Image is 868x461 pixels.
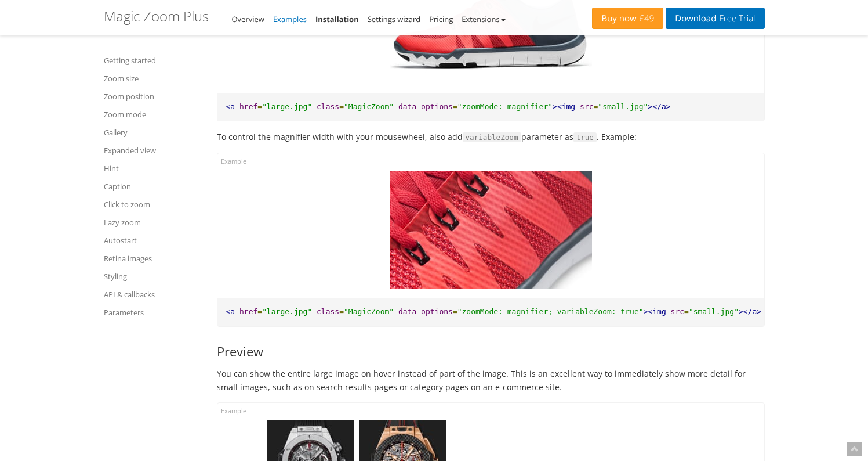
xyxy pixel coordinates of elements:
[104,143,202,157] a: Expanded view
[317,307,339,316] span: class
[226,102,235,111] span: <a
[453,102,457,111] span: =
[457,102,553,111] span: "zoomMode: magnifier"
[429,14,453,24] a: Pricing
[104,197,202,211] a: Click to zoom
[217,344,765,358] h3: Preview
[592,8,663,29] a: Buy now£49
[594,102,598,111] span: =
[344,307,394,316] span: "MagicZoom"
[457,307,644,316] span: "zoomMode: magnifier; variableZoom: true"
[671,307,684,316] span: src
[644,307,666,316] span: ><img
[232,14,264,24] a: Overview
[598,102,648,111] span: "small.jpg"
[5,65,71,75] abbr: Enabling validation will send analytics events to the Bazaarvoice validation service. If an event...
[716,14,755,23] span: Free Trial
[463,132,521,143] code: variableZoom
[453,307,457,316] span: =
[5,5,169,15] p: Analytics Inspector 1.7.0
[739,307,761,316] span: ></a>
[104,251,202,265] a: Retina images
[462,14,505,24] a: Extensions
[226,307,235,316] span: <a
[317,102,339,111] span: class
[368,14,421,24] a: Settings wizard
[104,215,202,229] a: Lazy zoom
[104,269,202,283] a: Styling
[666,8,764,29] a: DownloadFree Trial
[104,107,202,121] a: Zoom mode
[104,287,202,301] a: API & callbacks
[398,307,453,316] span: data-options
[257,307,262,316] span: =
[689,307,739,316] span: "small.jpg"
[5,65,71,75] a: Enable Validation
[257,102,262,111] span: =
[344,102,394,111] span: "MagicZoom"
[398,102,453,111] span: data-options
[637,14,655,23] span: £49
[553,102,575,111] span: ><img
[5,28,169,46] h5: Bazaarvoice Analytics content is not detected on this page.
[339,102,344,111] span: =
[648,102,670,111] span: ></a>
[239,102,257,111] span: href
[573,132,597,143] code: true
[239,307,257,316] span: href
[262,307,312,316] span: "large.jpg"
[315,14,359,24] a: Installation
[339,307,344,316] span: =
[273,14,307,24] a: Examples
[104,53,202,67] a: Getting started
[262,102,312,111] span: "large.jpg"
[580,102,593,111] span: src
[104,125,202,139] a: Gallery
[104,233,202,247] a: Autostart
[104,89,202,103] a: Zoom position
[104,179,202,193] a: Caption
[104,71,202,85] a: Zoom size
[104,305,202,319] a: Parameters
[104,161,202,175] a: Hint
[684,307,689,316] span: =
[104,9,209,24] h1: Magic Zoom Plus
[217,130,765,144] p: To control the magnifier width with your mousewheel, also add parameter as . Example:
